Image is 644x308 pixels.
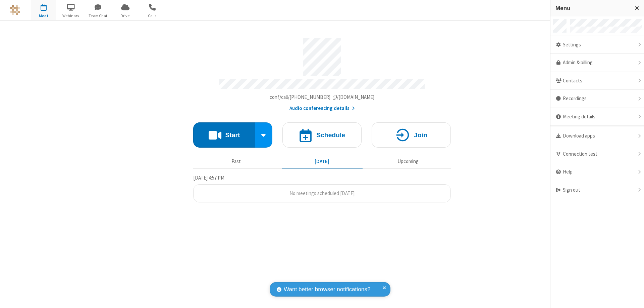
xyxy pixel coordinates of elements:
button: Join [372,122,451,148]
div: Connection test [550,145,644,163]
h4: Start [225,132,240,138]
button: Past [196,155,277,168]
a: Admin & billing [550,54,644,72]
img: QA Selenium DO NOT DELETE OR CHANGE [10,5,20,15]
h4: Join [414,132,427,138]
div: Recordings [550,90,644,108]
div: Settings [550,36,644,54]
div: Meeting details [550,108,644,126]
span: Want better browser notifications? [284,285,370,294]
div: Contacts [550,72,644,90]
span: [DATE] 4:57 PM [193,175,224,181]
button: Copy my meeting room linkCopy my meeting room link [270,93,375,101]
div: Help [550,163,644,181]
h4: Schedule [316,132,345,138]
div: Sign out [550,181,644,199]
h3: Menu [555,5,629,11]
button: Start [193,122,255,148]
span: Calls [140,13,165,19]
div: Start conference options [255,122,273,148]
section: Account details [193,33,451,112]
button: Audio conferencing details [289,105,355,112]
section: Today's Meetings [193,174,451,203]
span: No meetings scheduled [DATE] [289,190,355,196]
span: Copy my meeting room link [270,94,375,100]
button: Schedule [282,122,362,148]
span: Drive [113,13,138,19]
span: Webinars [58,13,84,19]
span: Team Chat [86,13,111,19]
button: [DATE] [282,155,363,168]
span: Meet [31,13,56,19]
div: Download apps [550,127,644,145]
button: Upcoming [368,155,448,168]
